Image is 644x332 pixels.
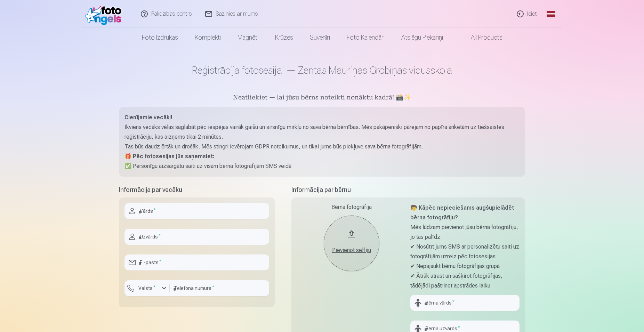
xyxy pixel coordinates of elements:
[124,280,170,296] button: Valsts*
[124,161,520,171] p: ✅ Personīgu aizsargātu saiti uz visām bērna fotogrāfijām SMS veidā
[331,246,372,254] div: Pievienot selfiju
[124,122,520,142] p: Ikviens vecāks vēlas saglabāt pēc iespējas vairāk gaišu un sirsnīgu mirkļu no sava bērna bērnības...
[410,261,520,271] p: ✔ Nepajaukt bērnu fotogrāfijas grupā
[134,28,186,47] a: Foto izdrukas
[136,285,158,292] label: Valsts
[119,93,525,103] h5: Neatliekiet — lai jūsu bērns noteikti nonāktu kadrā! 📸✨
[410,222,520,242] p: Mēs lūdzam pievienot jūsu bērna fotogrāfiju, jo tas palīdz:
[124,142,520,152] p: Tas būs daudz ērtāk un drošāk. Mēs stingri ievērojam GDPR noteikumus, un tikai jums būs piekļuve ...
[297,203,406,211] div: Bērna fotogrāfija
[119,185,275,195] h5: Informācija par vecāku
[410,271,520,291] p: ✔ Ātrāk atrast un sašķirot fotogrāfijas, tādējādi paātrinot apstrādes laiku
[124,114,172,121] strong: Cienījamie vecāki!
[119,64,525,76] h1: Reģistrācija fotosesijai — Zentas Mauriņas Grobiņas vidusskola
[301,28,338,47] a: Suvenīri
[324,216,379,271] button: Pievienot selfiju
[229,28,267,47] a: Magnēti
[393,28,451,47] a: Atslēgu piekariņi
[291,185,525,195] h5: Informācija par bērnu
[85,3,125,25] img: /fa1
[186,28,229,47] a: Komplekti
[451,28,511,47] a: All products
[267,28,301,47] a: Krūzes
[410,204,514,221] strong: 🧒 Kāpēc nepieciešams augšupielādēt bērna fotogrāfiju?
[338,28,393,47] a: Foto kalendāri
[410,242,520,261] p: ✔ Nosūtīt jums SMS ar personalizētu saiti uz fotogrāfijām uzreiz pēc fotosesijas
[124,153,214,160] strong: 🎁 Pēc fotosesijas jūs saņemsiet:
